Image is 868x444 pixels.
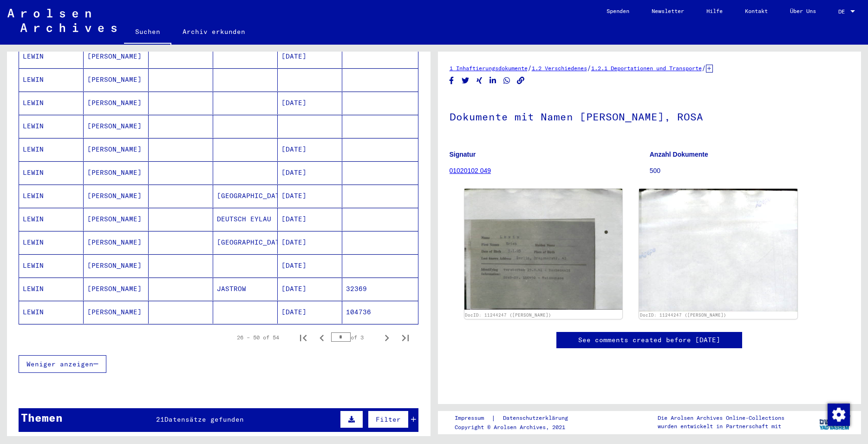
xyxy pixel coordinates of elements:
button: Share on Xing [475,75,484,86]
span: / [702,64,706,72]
mat-cell: [PERSON_NAME] [84,185,148,207]
mat-cell: [PERSON_NAME] [84,231,148,254]
mat-cell: [PERSON_NAME] [84,92,148,114]
mat-cell: [PERSON_NAME] [84,161,148,184]
mat-cell: LEWIN [19,92,84,114]
button: Filter [368,411,409,428]
b: Signatur [450,151,476,158]
button: Share on Facebook [447,75,457,86]
a: Suchen [124,20,171,45]
button: Weniger anzeigen [19,355,106,373]
span: / [528,64,532,72]
mat-cell: [PERSON_NAME] [84,301,148,324]
mat-cell: LEWIN [19,231,84,254]
mat-cell: [GEOGRAPHIC_DATA] [213,231,278,254]
button: Share on Twitter [461,75,470,86]
mat-cell: LEWIN [19,208,84,231]
a: See comments created before [DATE] [578,335,720,345]
mat-cell: [DATE] [278,254,342,277]
img: Zustimmung ändern [828,404,850,426]
mat-cell: LEWIN [19,254,84,277]
a: Archiv erkunden [171,20,256,43]
mat-cell: LEWIN [19,161,84,184]
mat-cell: DEUTSCH EYLAU [213,208,278,231]
mat-cell: [DATE] [278,92,342,114]
button: Last page [396,328,415,347]
a: Impressum [455,413,491,423]
div: 26 – 50 of 54 [237,333,279,342]
mat-cell: [PERSON_NAME] [84,254,148,277]
b: Anzahl Dokumente [650,151,708,158]
mat-cell: LEWIN [19,301,84,324]
span: / [587,64,591,72]
mat-cell: [PERSON_NAME] [84,138,148,161]
mat-cell: [PERSON_NAME] [84,45,148,68]
div: of 3 [331,333,378,342]
mat-cell: [DATE] [278,301,342,324]
mat-cell: LEWIN [19,68,84,91]
span: 21 [156,415,164,424]
mat-cell: LEWIN [19,138,84,161]
button: Share on LinkedIn [488,75,498,86]
span: Weniger anzeigen [26,360,93,368]
p: Copyright © Arolsen Archives, 2021 [455,423,579,431]
mat-cell: [PERSON_NAME] [84,278,148,300]
a: DocID: 11244247 ([PERSON_NAME]) [640,312,726,318]
div: | [455,413,579,423]
mat-cell: [DATE] [278,231,342,254]
mat-cell: [DATE] [278,185,342,207]
a: Datenschutzerklärung [496,413,579,423]
mat-cell: 104736 [342,301,418,324]
mat-cell: 32369 [342,278,418,300]
span: DE [838,8,848,15]
a: 1 Inhaftierungsdokumente [450,65,528,72]
mat-cell: [GEOGRAPHIC_DATA] [213,185,278,207]
p: wurden entwickelt in Partnerschaft mit [658,422,784,431]
a: DocID: 11244247 ([PERSON_NAME]) [465,312,551,318]
a: 1.2 Verschiedenes [532,65,587,72]
mat-cell: LEWIN [19,185,84,207]
mat-cell: [PERSON_NAME] [84,68,148,91]
mat-cell: [PERSON_NAME] [84,115,148,138]
button: Share on WhatsApp [502,75,512,86]
mat-cell: [DATE] [278,278,342,300]
mat-cell: LEWIN [19,278,84,300]
a: 1.2.1 Deportationen und Transporte [591,65,702,72]
span: Filter [376,415,401,424]
mat-cell: LEWIN [19,115,84,138]
mat-cell: [DATE] [278,138,342,161]
mat-cell: [DATE] [278,208,342,231]
img: 001.jpg [464,189,623,310]
button: Next page [378,328,396,347]
button: First page [294,328,313,347]
p: 500 [650,166,849,176]
div: Zustimmung ändern [827,403,849,425]
mat-cell: [DATE] [278,161,342,184]
mat-cell: JASTROW [213,278,278,300]
mat-cell: LEWIN [19,45,84,68]
img: Arolsen_neg.svg [7,9,117,32]
img: yv_logo.png [817,411,852,434]
h1: Dokumente mit Namen [PERSON_NAME], ROSA [450,95,850,136]
button: Copy link [516,75,526,86]
mat-cell: [DATE] [278,45,342,68]
a: 01020102 049 [450,167,491,174]
img: 002.jpg [639,189,797,311]
p: Die Arolsen Archives Online-Collections [658,414,784,422]
mat-cell: [PERSON_NAME] [84,208,148,231]
div: Themen [21,409,63,426]
span: Datensätze gefunden [164,415,244,424]
button: Previous page [313,328,331,347]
